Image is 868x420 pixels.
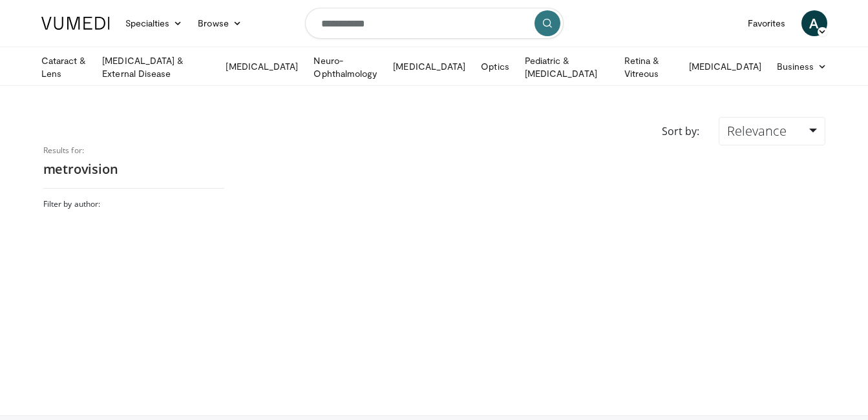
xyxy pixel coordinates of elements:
a: Favorites [740,10,794,36]
a: [MEDICAL_DATA] [681,54,769,79]
span: Relevance [727,122,787,140]
a: Neuro-Ophthalmology [306,54,385,80]
img: VuMedi Logo [41,17,110,30]
a: Optics [473,54,516,79]
div: Sort by: [652,117,709,145]
a: [MEDICAL_DATA] & External Disease [94,54,218,80]
a: Pediatric & [MEDICAL_DATA] [517,54,617,80]
a: Relevance [719,117,825,145]
p: Results for: [43,145,224,156]
a: Browse [190,10,249,36]
input: Search topics, interventions [305,8,564,39]
a: A [801,10,827,36]
h3: Filter by author: [43,199,224,209]
a: Business [769,54,835,79]
a: Retina & Vitreous [617,54,681,80]
a: [MEDICAL_DATA] [218,54,306,79]
a: [MEDICAL_DATA] [385,54,473,79]
a: Cataract & Lens [34,54,95,80]
h2: metrovision [43,161,224,178]
a: Specialties [118,10,191,36]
